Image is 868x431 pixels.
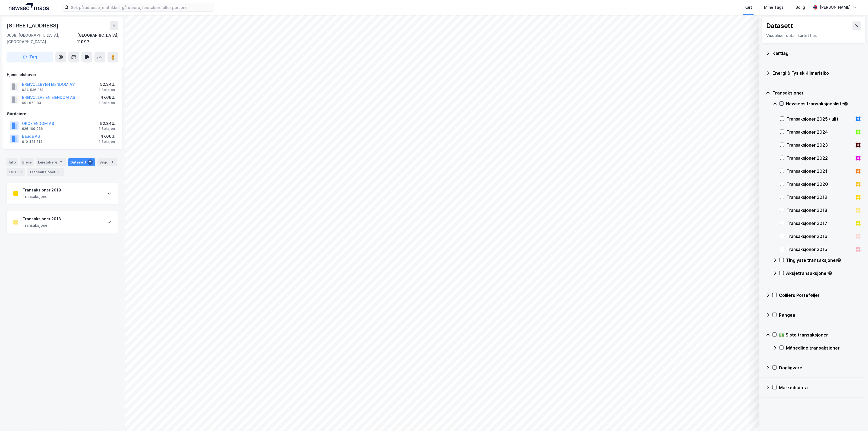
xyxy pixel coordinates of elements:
input: Søk på adresse, matrikkel, gårdeiere, leietakere eller personer [69,3,214,11]
div: 926 109 936 [22,127,43,131]
div: Transaksjoner 2020 [787,181,853,187]
div: 2 [58,159,64,165]
div: Info [7,158,18,166]
div: Newsecs transaksjonsliste [786,100,861,107]
div: Transaksjoner [772,90,861,96]
div: Transaksjoner [27,168,64,176]
div: ESG [7,168,25,176]
div: Transaksjoner 2025 (juli) [787,116,853,122]
div: Tooltip anchor [837,258,842,263]
div: 2 [87,159,93,165]
div: 47.66% [99,94,115,101]
div: Transaksjoner 2019 [23,187,61,193]
div: [GEOGRAPHIC_DATA], 119/17 [77,32,118,45]
div: [PERSON_NAME] [820,4,851,11]
div: Markedsdata [779,384,861,391]
img: logo.a4113a55bc3d86da70a041830d287a7e.svg [9,3,49,11]
div: Energi & Fysisk Klimarisiko [772,70,861,76]
div: Aksjetransaksjoner [786,270,861,276]
div: Visualiser data i kartet her. [766,32,861,39]
div: Leietakere [36,158,66,166]
div: Bolig [796,4,805,11]
div: Transaksjoner 2024 [787,129,853,135]
div: Hjemmelshaver [7,71,118,78]
div: Transaksjoner [23,193,61,200]
iframe: Chat Widget [841,405,868,431]
div: Transaksjoner 2023 [787,142,853,148]
div: 💵 Siste transaksjoner [779,332,861,338]
div: Transaksjoner 2015 [787,246,853,253]
div: Datasett [68,158,95,166]
div: 52.34% [99,120,115,127]
div: Tooltip anchor [828,271,833,276]
div: 1 Seksjon [99,101,115,105]
div: Transaksjoner 2021 [787,168,853,174]
div: Mine Tags [764,4,784,11]
div: Transaksjoner 2019 [787,194,853,200]
div: [STREET_ADDRESS] [7,21,60,30]
div: Transaksjoner 2016 [787,233,853,240]
div: Transaksjoner 2017 [787,220,853,226]
button: Tag [7,52,53,62]
div: 934 536 851 [22,88,43,92]
div: Transaksjoner 2018 [787,207,853,213]
div: 47.66% [99,133,115,140]
div: 1 Seksjon [99,140,115,144]
div: Tooltip anchor [844,101,848,106]
div: Gårdeiere [7,111,118,117]
div: Transaksjoner 2018 [23,216,61,222]
div: 0668, [GEOGRAPHIC_DATA], [GEOGRAPHIC_DATA] [7,32,77,45]
div: Bygg [97,158,117,166]
div: Kart [744,4,752,11]
div: 910 431 714 [22,140,43,144]
div: Colliers Porteføljer [779,292,861,298]
div: Transaksjoner 2022 [787,155,853,161]
div: 1 [110,159,115,165]
div: Datasett [766,21,793,30]
div: 10 [17,169,23,175]
div: Kartlag [772,50,861,56]
div: Månedlige transaksjoner [786,345,861,351]
div: 1 Seksjon [99,127,115,131]
div: 9 [57,169,62,175]
div: Eiere [20,158,34,166]
div: 991 670 831 [22,101,43,105]
div: 52.34% [99,81,115,88]
div: Pangea [779,312,861,318]
div: Dagligvare [779,364,861,371]
div: Tinglyste transaksjoner [786,257,861,263]
div: 1 Seksjon [99,88,115,92]
div: Transaksjoner [23,222,61,229]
